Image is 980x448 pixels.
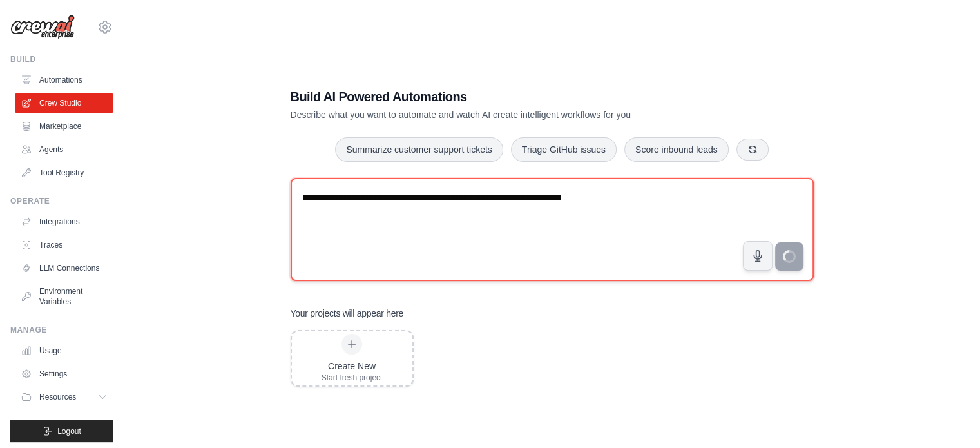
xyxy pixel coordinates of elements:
div: Operate [10,196,113,206]
a: Tool Registry [15,162,113,183]
a: Integrations [15,211,113,232]
p: Describe what you want to automate and watch AI create intelligent workflows for you [291,108,724,121]
button: Logout [10,420,113,442]
div: Start fresh project [322,373,383,383]
a: Environment Variables [15,281,113,312]
a: Usage [15,340,113,361]
button: Summarize customer support tickets [335,137,503,162]
a: Automations [15,70,113,90]
button: Click to speak your automation idea [743,241,773,271]
button: Triage GitHub issues [511,137,617,162]
div: Create New [322,360,383,373]
button: Resources [15,387,113,407]
div: Widget de chat [916,386,980,448]
a: Settings [15,364,113,384]
a: LLM Connections [15,258,113,278]
a: Agents [15,139,113,160]
button: Get new suggestions [736,139,769,161]
a: Marketplace [15,116,113,137]
button: Score inbound leads [624,137,729,162]
h3: Your projects will appear here [291,307,404,320]
iframe: Chat Widget [916,386,980,448]
span: Resources [39,392,76,402]
img: Logo [10,15,75,39]
div: Manage [10,325,113,335]
div: Build [10,54,113,64]
a: Traces [15,235,113,255]
h1: Build AI Powered Automations [291,88,724,106]
span: Logout [57,426,81,436]
a: Crew Studio [15,93,113,113]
